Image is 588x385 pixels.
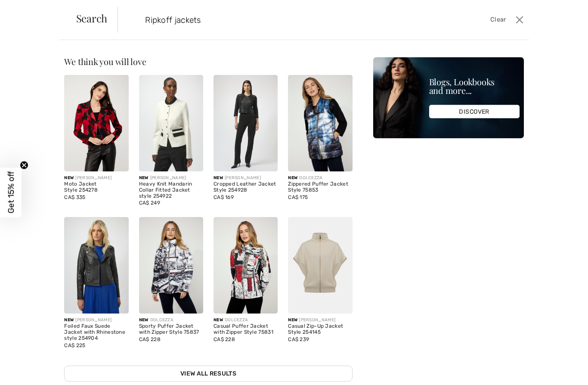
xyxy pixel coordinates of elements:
[64,323,128,341] div: Foiled Faux Suede Jacket with Rhinestone style 254904
[76,13,108,23] span: Search
[288,75,352,171] img: Zippered Puffer Jacket Style 75853. As sample
[288,175,297,180] span: New
[139,317,149,323] span: New
[64,342,85,348] span: CA$ 225
[288,175,352,181] div: DOLCEZZA
[20,161,28,170] button: Close teaser
[139,217,203,314] img: Sporty Puffer Jacket with Zipper Style 75837. As sample
[373,57,524,138] img: Blogs, Lookbooks and more...
[214,181,278,193] div: Cropped Leather Jacket Style 254928
[288,317,297,323] span: New
[214,317,278,323] div: DOLCEZZA
[429,78,520,95] div: Blogs, Lookbooks and more...
[214,323,278,335] div: Casual Puffer Jacket with Zipper Style 75831
[214,194,234,200] span: CA$ 169
[214,175,223,180] span: New
[288,217,352,314] img: Casual Zip-Up Jacket Style 254145. Fawn
[64,317,128,323] div: [PERSON_NAME]
[64,175,128,181] div: [PERSON_NAME]
[513,13,526,27] button: Close
[288,194,308,200] span: CA$ 175
[139,75,203,171] img: Heavy Knit Mandarin Collar Fitted Jacket style 254922. Vanilla/Black
[64,75,128,171] img: Moto Jacket Style 254278. Red/black
[64,194,85,200] span: CA$ 335
[288,317,352,323] div: [PERSON_NAME]
[139,317,203,323] div: DOLCEZZA
[214,336,235,342] span: CA$ 228
[288,323,352,335] div: Casual Zip-Up Jacket Style 254145
[139,175,149,180] span: New
[139,200,160,206] span: CA$ 249
[214,175,278,181] div: [PERSON_NAME]
[139,175,203,181] div: [PERSON_NAME]
[64,366,352,382] a: View All Results
[214,317,223,323] span: New
[64,56,146,67] span: We think you will love
[20,6,38,14] span: Chat
[64,217,128,314] img: Foiled Faux Suede Jacket with Rhinestone style 254904. Black
[64,175,74,180] span: New
[139,336,161,342] span: CA$ 228
[214,217,278,314] img: Casual Puffer Jacket with Zipper Style 75831. As sample
[64,317,74,323] span: New
[288,336,309,342] span: CA$ 239
[490,15,506,25] span: Clear
[139,181,203,199] div: Heavy Knit Mandarin Collar Fitted Jacket style 254922
[288,181,352,193] div: Zippered Puffer Jacket Style 75853
[429,105,520,118] div: DISCOVER
[139,323,203,335] div: Sporty Puffer Jacket with Zipper Style 75837
[214,75,278,171] img: Cropped Leather Jacket Style 254928. Black
[6,171,16,214] span: Get 15% off
[139,7,419,33] input: TYPE TO SEARCH
[64,181,128,193] div: Moto Jacket Style 254278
